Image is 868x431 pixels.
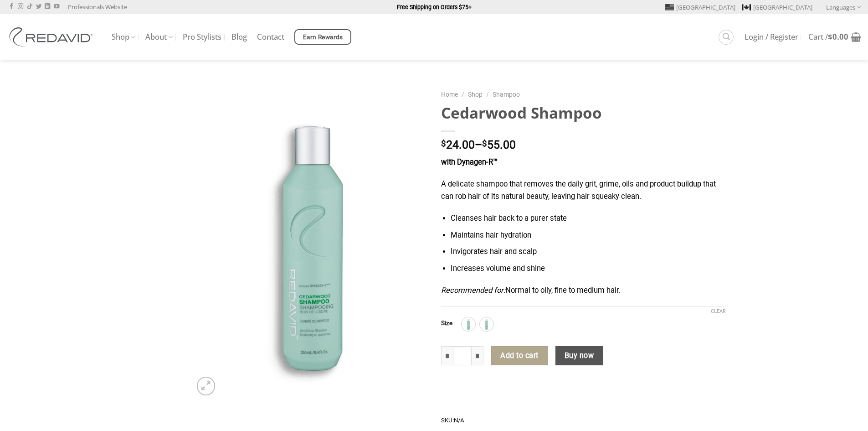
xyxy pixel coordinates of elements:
[294,29,351,45] a: Earn Rewards
[453,346,472,365] input: Product quantity
[451,229,725,242] li: Maintains hair hydration
[826,0,861,14] a: Languages
[45,4,50,10] a: Follow on LinkedIn
[468,91,483,98] a: Shop
[828,31,832,42] span: $
[257,29,284,45] a: Contact
[27,4,32,10] a: Follow on TikTok
[451,263,725,275] li: Increases volume and shine
[397,4,472,10] strong: Free Shipping on Orders $75+
[808,33,848,41] span: Cart /
[808,27,861,47] a: Cart /$0.00
[451,213,725,225] li: Cleanses hair back to a purer state
[719,30,734,45] a: Search
[745,29,798,45] a: Login / Register
[231,29,247,45] a: Blog
[441,286,505,295] em: Recommended for:
[441,103,726,123] h1: Cedarwood Shampoo
[7,27,98,47] img: REDAVID Salon Products | United States
[665,0,735,14] a: [GEOGRAPHIC_DATA]
[462,317,475,331] div: 1L
[441,138,475,151] bdi: 24.00
[482,138,516,151] bdi: 55.00
[742,0,812,14] a: [GEOGRAPHIC_DATA]
[441,178,726,203] p: A delicate shampoo that removes the daily grit, grime, oils and product buildup that can rob hair...
[480,317,493,331] div: 250ml
[486,91,489,98] span: /
[441,158,498,166] strong: with Dynagen-R™
[828,31,848,42] bdi: 0.00
[441,91,458,98] a: Home
[441,413,726,427] span: SKU:
[36,4,41,10] a: Follow on Twitter
[493,91,520,98] a: Shampoo
[183,29,221,45] a: Pro Stylists
[441,140,446,148] span: $
[54,4,59,10] a: Follow on YouTube
[711,308,726,315] a: Clear options
[441,140,726,151] p: –
[454,417,464,424] span: N/A
[303,32,343,42] span: Earn Rewards
[18,4,23,10] a: Follow on Instagram
[462,318,474,330] img: 1L
[191,85,427,400] img: REDAVID Cedarwood Shampoo - 1
[555,346,603,365] button: Buy now
[481,318,493,330] img: 250ml
[441,285,726,297] p: Normal to oily, fine to medium hair.
[491,346,548,365] button: Add to cart
[451,246,725,258] li: Invigorates hair and scalp
[482,140,487,148] span: $
[745,33,798,41] span: Login / Register
[441,320,452,327] label: Size
[112,28,135,46] a: Shop
[145,28,173,46] a: About
[9,4,14,10] a: Follow on Facebook
[462,91,464,98] span: /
